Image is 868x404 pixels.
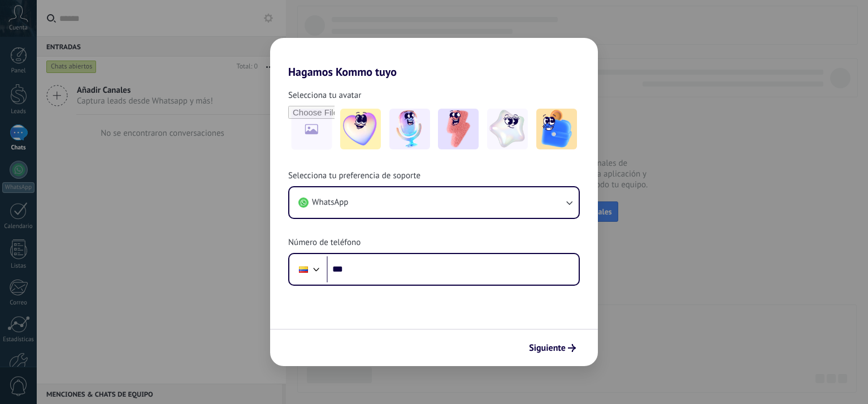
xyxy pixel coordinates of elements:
[529,344,566,352] span: Siguiente
[288,170,420,182] span: Selecciona tu preferencia de soporte
[438,109,479,149] img: -3.jpeg
[524,338,581,358] button: Siguiente
[487,109,528,149] img: -4.jpeg
[536,109,577,149] img: -5.jpeg
[293,257,314,281] div: Colombia: + 57
[312,197,348,208] span: WhatsApp
[270,38,598,79] h2: Hagamos Kommo tuyo
[288,237,361,248] span: Número de teléfono
[288,90,361,101] span: Selecciona tu avatar
[340,109,381,149] img: -1.jpeg
[389,109,430,149] img: -2.jpeg
[289,187,579,218] button: WhatsApp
